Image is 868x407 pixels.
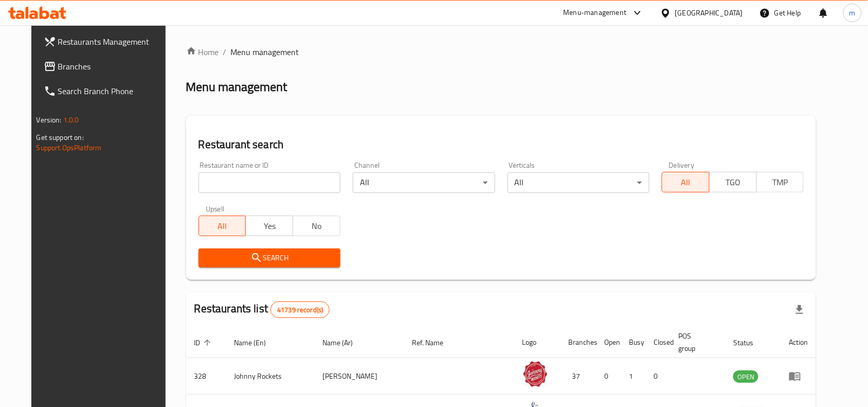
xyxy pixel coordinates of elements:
[353,172,495,193] div: All
[669,162,695,169] label: Delivery
[58,85,168,97] span: Search Branch Phone
[733,337,767,349] span: Status
[226,358,315,395] td: Johnny Rockets
[522,361,548,387] img: Johnny Rockets
[675,7,743,19] div: [GEOGRAPHIC_DATA]
[714,175,753,190] span: TGO
[596,358,621,395] td: 0
[198,249,340,268] button: Search
[231,46,299,58] span: Menu management
[781,327,816,358] th: Action
[206,205,225,213] label: Upsell
[223,46,227,58] li: /
[186,358,226,395] td: 328
[412,337,457,349] span: Ref. Name
[250,219,289,234] span: Yes
[194,301,330,318] h2: Restaurants list
[662,172,710,192] button: All
[186,46,219,58] a: Home
[621,358,646,395] td: 1
[234,337,280,349] span: Name (En)
[646,358,671,395] td: 0
[733,370,758,383] div: OPEN
[596,327,621,358] th: Open
[564,7,627,19] div: Menu-management
[198,172,340,193] input: Search for restaurant name or ID..
[293,216,340,236] button: No
[560,358,596,395] td: 37
[35,79,176,103] a: Search Branch Phone
[789,370,808,382] div: Menu
[35,29,176,54] a: Restaurants Management
[63,113,79,127] span: 1.0.0
[35,54,176,79] a: Branches
[58,60,168,73] span: Branches
[621,327,646,358] th: Busy
[203,219,242,234] span: All
[514,327,560,358] th: Logo
[186,79,287,95] h2: Menu management
[679,330,713,355] span: POS group
[849,7,856,19] span: m
[508,172,649,193] div: All
[322,337,366,349] span: Name (Ar)
[270,302,330,318] div: Total records count
[37,141,102,154] a: Support.OpsPlatform
[787,297,812,322] div: Export file
[314,358,404,395] td: [PERSON_NAME]
[198,137,804,152] h2: Restaurant search
[297,219,336,234] span: No
[666,175,706,190] span: All
[37,131,84,144] span: Get support on:
[207,252,332,264] span: Search
[58,36,168,48] span: Restaurants Management
[709,172,757,192] button: TGO
[245,216,293,236] button: Yes
[761,175,800,190] span: TMP
[560,327,596,358] th: Branches
[646,327,671,358] th: Closed
[198,216,246,236] button: All
[756,172,804,192] button: TMP
[271,305,329,315] span: 41739 record(s)
[186,46,817,58] nav: breadcrumb
[37,113,62,127] span: Version:
[733,371,758,383] span: OPEN
[194,337,214,349] span: ID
